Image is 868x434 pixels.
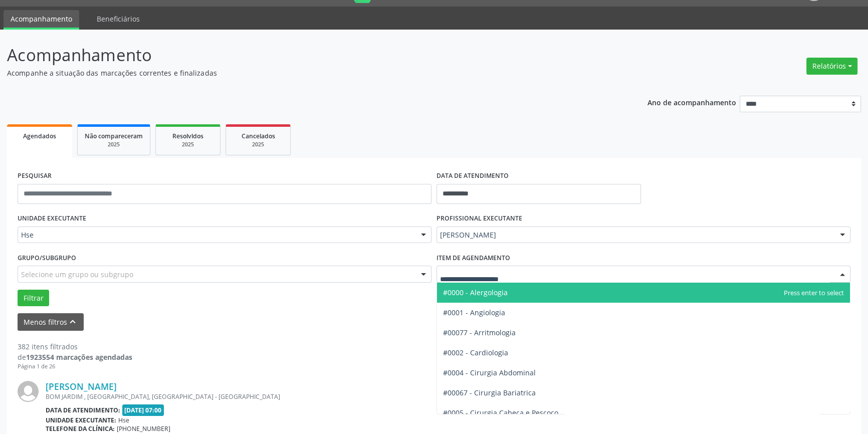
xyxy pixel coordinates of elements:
[233,141,283,148] div: 2025
[21,269,133,280] span: Selecione um grupo ou subgrupo
[117,424,170,433] span: [PHONE_NUMBER]
[647,96,736,108] p: Ano de acompanhamento
[18,381,39,402] img: img
[443,328,516,337] span: #00077 - Arritmologia
[443,348,508,357] span: #0002 - Cardiologia
[23,132,56,140] span: Agendados
[806,58,857,75] button: Relatórios
[443,408,558,417] span: #0005 - Cirurgia Cabeça e Pescoço
[18,250,76,266] label: Grupo/Subgrupo
[21,230,411,240] span: Hse
[18,168,52,184] label: PESQUISAR
[7,43,605,68] p: Acompanhamento
[18,341,132,352] div: 382 itens filtrados
[46,424,115,433] b: Telefone da clínica:
[90,10,147,28] a: Beneficiários
[46,381,117,392] a: [PERSON_NAME]
[46,416,116,424] b: Unidade executante:
[163,141,213,148] div: 2025
[46,406,120,414] b: Data de atendimento:
[242,132,275,140] span: Cancelados
[443,368,536,377] span: #0004 - Cirurgia Abdominal
[443,288,508,297] span: #0000 - Alergologia
[172,132,203,140] span: Resolvidos
[440,230,830,240] span: [PERSON_NAME]
[118,416,129,424] span: Hse
[18,362,132,371] div: Página 1 de 26
[67,316,78,327] i: keyboard_arrow_up
[122,404,164,416] span: [DATE] 07:00
[4,10,79,30] a: Acompanhamento
[443,308,505,317] span: #0001 - Angiologia
[85,132,143,140] span: Não compareceram
[437,168,509,184] label: DATA DE ATENDIMENTO
[18,290,49,307] button: Filtrar
[443,388,536,397] span: #00067 - Cirurgia Bariatrica
[437,250,510,266] label: Item de agendamento
[7,68,605,78] p: Acompanhe a situação das marcações correntes e finalizadas
[18,211,86,227] label: UNIDADE EXECUTANTE
[46,392,700,401] div: BOM JARDIM , [GEOGRAPHIC_DATA], [GEOGRAPHIC_DATA] - [GEOGRAPHIC_DATA]
[26,352,132,362] strong: 1923554 marcações agendadas
[85,141,143,148] div: 2025
[18,352,132,362] div: de
[18,313,84,331] button: Menos filtroskeyboard_arrow_up
[437,211,522,227] label: PROFISSIONAL EXECUTANTE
